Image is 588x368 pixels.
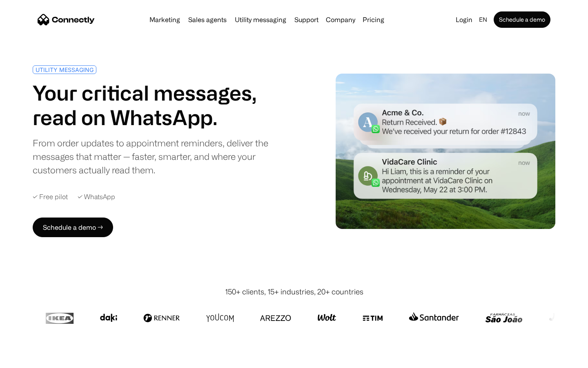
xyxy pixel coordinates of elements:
a: Pricing [359,16,388,23]
ul: Language list [16,354,49,365]
a: Schedule a demo [494,11,550,28]
div: From order updates to appointment reminders, deliver the messages that matter — faster, smarter, ... [33,136,291,177]
div: Company [326,14,355,25]
div: UTILITY MESSAGING [36,67,94,73]
a: Utility messaging [232,16,290,23]
a: Schedule a demo → [33,218,113,237]
div: en [479,14,487,25]
div: ✓ WhatsApp [78,193,115,201]
a: Support [291,16,322,23]
div: ✓ Free pilot [33,193,68,201]
a: Sales agents [185,16,230,23]
aside: Language selected: English [8,353,49,365]
div: 150+ clients, 15+ industries, 20+ countries [225,286,363,297]
h1: Your critical messages, read on WhatsApp. [33,81,291,130]
a: Marketing [146,16,183,23]
a: Login [452,14,476,25]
